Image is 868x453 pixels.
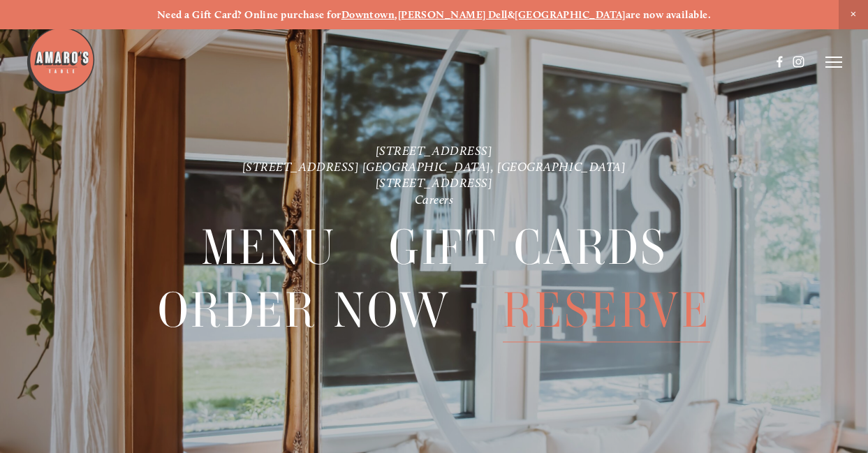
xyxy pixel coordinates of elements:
a: [GEOGRAPHIC_DATA] [515,8,626,21]
strong: , [395,8,397,21]
a: [STREET_ADDRESS] [376,143,493,158]
span: Order Now [158,280,450,343]
strong: Need a Gift Card? Online purchase for [157,8,341,21]
span: Menu [201,216,337,279]
span: Reserve [503,280,710,343]
a: [STREET_ADDRESS] [GEOGRAPHIC_DATA], [GEOGRAPHIC_DATA] [242,159,626,174]
a: [STREET_ADDRESS] [376,176,493,191]
a: Careers [415,192,454,207]
strong: & [508,8,515,21]
a: Order Now [158,280,450,342]
a: Reserve [503,280,710,342]
a: Gift Cards [389,216,667,279]
img: Amaro's Table [26,26,96,96]
a: Downtown [341,8,395,21]
a: Menu [201,216,337,279]
strong: are now available. [626,8,711,21]
span: Gift Cards [389,216,667,279]
a: [PERSON_NAME] Dell [398,8,508,21]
